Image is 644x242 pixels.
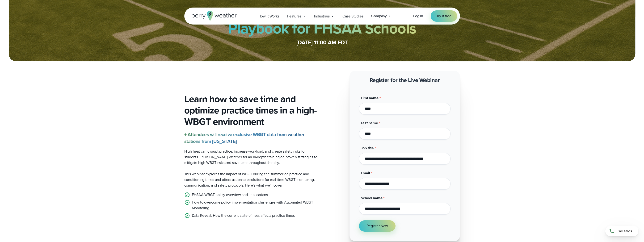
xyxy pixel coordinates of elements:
span: How it Works [258,13,279,19]
span: School name [361,195,383,201]
h3: Learn how to save time and optimize practice times in a high-WBGT environment [184,93,318,127]
a: Try it free [431,10,457,22]
span: Job title [361,145,374,151]
p: This webinar explores the impact of WBGT during the summer on practice and conditioning times and... [184,171,318,188]
span: Email [361,170,370,176]
span: First name [361,95,379,101]
span: Case Studies [342,13,363,19]
p: High heat can disrupt practice, increase workload, and create safety risks for students. [PERSON_... [184,149,318,166]
a: How it Works [254,11,283,21]
span: Try it free [436,13,451,19]
span: Features [287,13,301,19]
a: Call sales [605,226,638,236]
p: FHSAA WBGT policy overview and implications [192,192,268,198]
span: Last name [361,120,378,126]
span: Register Now [366,223,388,229]
p: How to overcome policy implementation challenges with Automated WBGT Monitoring [192,200,318,211]
strong: [DATE] 11:00 AM EDT [296,38,348,47]
span: Call sales [616,228,632,234]
strong: + Attendees will receive exclusive WBGT data from weather stations from [US_STATE] [184,131,304,145]
strong: Register for the Live Webinar [370,76,440,84]
a: Case Studies [338,11,367,21]
button: Register Now [359,220,396,232]
strong: The Preseason WBGT Playbook for FHSAA Schools [228,2,416,39]
span: Company [371,13,387,19]
span: Log in [413,13,423,19]
p: Data Reveal: How the current state of heat affects practice times [192,213,295,218]
span: Industries [314,13,330,19]
a: Log in [413,13,423,19]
